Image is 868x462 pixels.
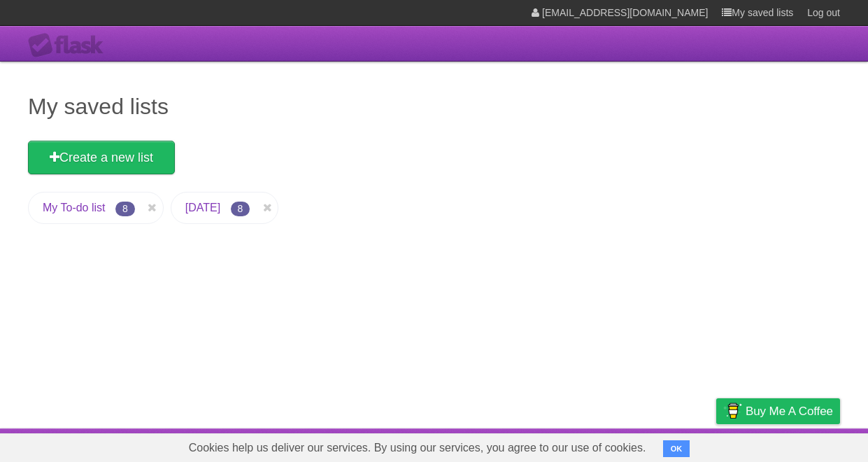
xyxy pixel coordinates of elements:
button: OK [663,440,690,457]
img: Buy me a coffee [723,399,742,423]
h1: My saved lists [28,90,840,123]
a: Developers [576,432,633,458]
a: About [530,432,560,458]
a: Buy me a coffee [716,398,840,424]
span: 8 [231,202,250,216]
span: Cookies help us deliver our services. By using our services, you agree to our use of cookies. [175,434,660,462]
a: Terms [650,432,681,458]
span: 8 [115,202,135,216]
a: My To-do list [43,202,106,213]
a: Suggest a feature [752,432,840,458]
a: Create a new list [28,141,175,174]
a: [DATE] [185,202,220,213]
span: Buy me a coffee [746,399,833,423]
a: Privacy [698,432,734,458]
div: Flask [28,33,112,58]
